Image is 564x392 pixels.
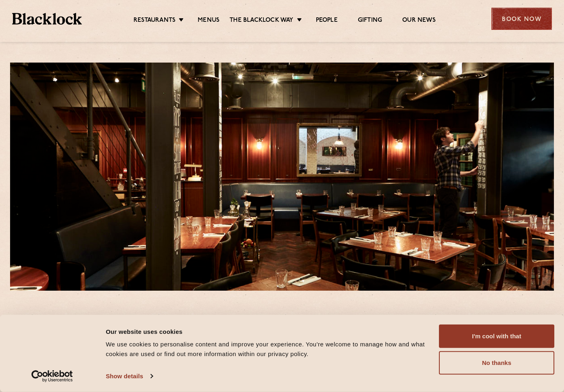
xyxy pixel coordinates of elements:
img: BL_Textured_Logo-footer-cropped.svg [12,13,82,25]
a: People [316,17,338,25]
a: Menus [198,17,219,25]
a: Show details [106,370,152,382]
button: I'm cool with that [439,325,554,348]
a: Gifting [358,17,382,25]
a: Restaurants [134,17,175,25]
div: Book Now [491,8,552,30]
a: The Blacklock Way [230,17,293,25]
div: Our website uses cookies [106,327,430,336]
button: No thanks [439,351,554,375]
a: Usercentrics Cookiebot - opens in a new window [17,370,88,382]
div: We use cookies to personalise content and improve your experience. You're welcome to manage how a... [106,340,430,359]
a: Our News [402,17,436,25]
